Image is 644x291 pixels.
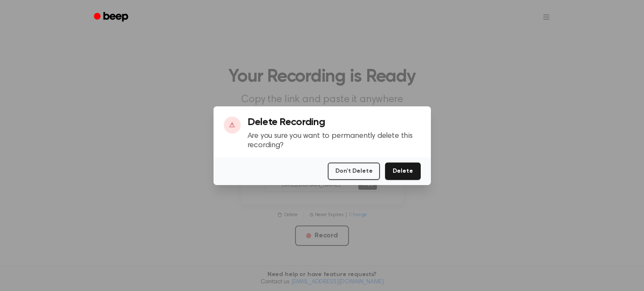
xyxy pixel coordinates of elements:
[385,163,420,180] button: Delete
[247,117,421,128] h3: Delete Recording
[88,9,136,26] a: Beep
[536,7,557,27] button: Open menu
[328,163,380,180] button: Don't Delete
[224,117,241,134] div: ⚠
[247,131,421,151] p: Are you sure you want to permanently delete this recording?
